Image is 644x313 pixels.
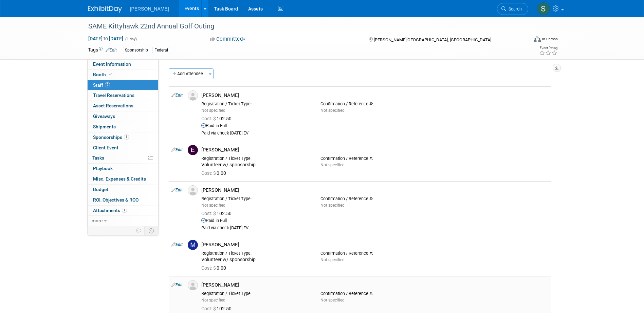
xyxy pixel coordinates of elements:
[171,93,183,98] a: Edit
[130,6,169,12] span: [PERSON_NAME]
[201,123,549,129] div: Paid in Full
[93,103,133,108] span: Asset Reservations
[93,208,127,213] span: Attachments
[201,130,549,136] div: Paid via check [DATE] EV
[320,163,345,167] span: Not specified
[88,164,158,174] a: Playbook
[201,306,217,311] span: Cost: $
[497,3,528,15] a: Search
[201,162,310,168] div: Volunteer w/ sponsorship
[86,20,518,33] div: SAME Kittyhawk 22nd Annual Golf Outing
[537,2,550,15] img: Sharon Aurelio
[88,70,158,80] a: Booth
[88,122,158,132] a: Shipments
[93,176,146,182] span: Misc. Expenses & Credits
[201,196,310,202] div: Registration / Ticket Type:
[103,36,109,41] span: to
[320,203,345,208] span: Not specified
[320,156,429,161] div: Confirmation / Reference #:
[188,185,198,195] img: Associate-Profile-5.png
[320,291,429,296] div: Confirmation / Reference #:
[88,6,122,13] img: ExhibitDay
[88,216,158,226] a: more
[144,226,158,235] td: Toggle Event Tabs
[188,240,198,250] img: M.jpg
[88,80,158,90] a: Staff7
[201,265,229,271] span: 0.00
[201,291,310,296] div: Registration / Ticket Type:
[171,283,183,287] a: Edit
[201,92,549,99] div: [PERSON_NAME]
[171,188,183,192] a: Edit
[201,211,234,216] span: 102.50
[88,185,158,195] a: Budget
[88,59,158,69] a: Event Information
[93,134,129,140] span: Sponsorships
[201,306,234,311] span: 102.50
[542,37,558,42] div: In-Person
[93,197,139,203] span: ROI, Objectives & ROO
[539,46,557,50] div: Event Rating
[88,153,158,163] a: Tasks
[133,226,145,235] td: Personalize Event Tab Strip
[92,218,103,223] span: more
[201,251,310,256] div: Registration / Ticket Type:
[93,113,115,119] span: Giveaways
[88,36,124,42] span: [DATE] [DATE]
[88,143,158,153] a: Client Event
[106,48,117,53] a: Edit
[188,280,198,290] img: Associate-Profile-5.png
[93,82,110,88] span: Staff
[320,251,429,256] div: Confirmation / Reference #:
[188,90,198,101] img: Associate-Profile-5.png
[93,124,116,129] span: Shipments
[122,208,127,213] span: 1
[124,134,129,140] span: 1
[109,72,112,76] i: Booth reservation complete
[93,145,118,150] span: Client Event
[320,196,429,202] div: Confirmation / Reference #:
[123,47,150,54] div: Sponsorship
[201,298,225,302] span: Not specified
[201,108,225,113] span: Not specified
[374,37,491,42] span: [PERSON_NAME][GEOGRAPHIC_DATA], [GEOGRAPHIC_DATA]
[125,37,137,41] span: (1 day)
[201,116,234,121] span: 102.50
[88,101,158,111] a: Asset Reservations
[201,203,225,208] span: Not specified
[88,90,158,101] a: Travel Reservations
[534,36,541,42] img: Format-Inperson.png
[88,195,158,205] a: ROI, Objectives & ROO
[188,145,198,155] img: E.jpg
[93,187,108,192] span: Budget
[201,218,549,224] div: Paid in Full
[201,257,310,263] div: Volunteer w/ sponsorship
[201,187,549,193] div: [PERSON_NAME]
[201,211,217,216] span: Cost: $
[88,111,158,122] a: Giveaways
[93,166,113,171] span: Playbook
[320,108,345,113] span: Not specified
[93,61,131,67] span: Event Information
[320,298,345,302] span: Not specified
[506,6,522,12] span: Search
[201,265,217,271] span: Cost: $
[320,257,345,262] span: Not specified
[88,46,117,54] td: Tags
[201,116,217,121] span: Cost: $
[201,242,549,248] div: [PERSON_NAME]
[320,101,429,107] div: Confirmation / Reference #:
[201,156,310,161] div: Registration / Ticket Type:
[152,47,170,54] div: Federal
[88,206,158,216] a: Attachments1
[208,36,248,43] button: Committed
[171,147,183,152] a: Edit
[88,174,158,184] a: Misc. Expenses & Credits
[171,242,183,247] a: Edit
[88,132,158,143] a: Sponsorships1
[105,82,110,87] span: 7
[201,101,310,107] div: Registration / Ticket Type:
[93,72,114,77] span: Booth
[201,170,229,176] span: 0.00
[201,170,217,176] span: Cost: $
